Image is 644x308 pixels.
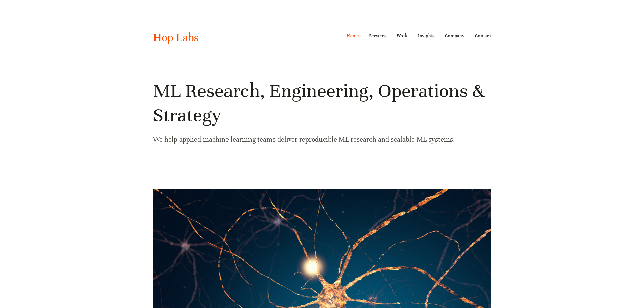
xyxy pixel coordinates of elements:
a: Services [369,30,387,41]
a: Home [347,30,359,41]
a: Contact [475,30,491,41]
h1: ML Research, Engineering, Operations & Strategy [153,79,491,127]
a: Insights [418,30,435,41]
a: Company [445,30,465,41]
a: Work [397,30,408,41]
p: We help applied machine learning teams deliver reproducible ML research and scalable ML systems. [153,134,491,145]
a: Hop Labs [153,30,199,45]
